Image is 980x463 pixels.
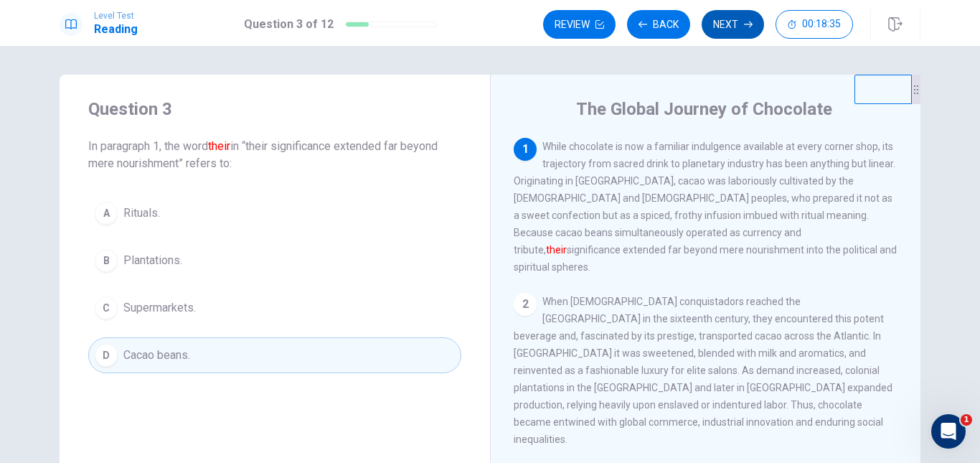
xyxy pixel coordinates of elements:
div: D [95,344,118,367]
button: CSupermarkets. [88,290,461,326]
button: 00:18:35 [776,10,853,39]
div: 2 [514,293,537,316]
span: While chocolate is now a familiar indulgence available at every corner shop, its trajectory from ... [514,141,897,273]
button: Next [702,10,764,39]
span: 00:18:35 [802,19,841,30]
font: their [208,139,230,153]
span: In paragraph 1, the word in “their significance extended far beyond mere nourishment” refers to: [88,138,461,172]
span: Cacao beans. [123,347,190,364]
span: Plantations. [123,252,182,269]
font: their [546,244,567,256]
button: Review [543,10,616,39]
h1: Reading [94,21,138,38]
div: 1 [514,138,537,161]
span: Level Test [94,11,138,21]
button: DCacao beans. [88,337,461,373]
iframe: Intercom live chat [931,414,966,449]
div: B [95,249,118,272]
span: Supermarkets. [123,299,196,317]
h1: Question 3 of 12 [244,16,334,33]
div: A [95,202,118,225]
span: 1 [961,414,972,426]
button: Back [627,10,690,39]
button: BPlantations. [88,243,461,279]
div: C [95,296,118,319]
h4: The Global Journey of Chocolate [576,98,832,121]
button: ARituals. [88,195,461,231]
span: When [DEMOGRAPHIC_DATA] conquistadors reached the [GEOGRAPHIC_DATA] in the sixteenth century, the... [514,296,892,445]
h4: Question 3 [88,98,461,121]
span: Rituals. [123,205,160,222]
